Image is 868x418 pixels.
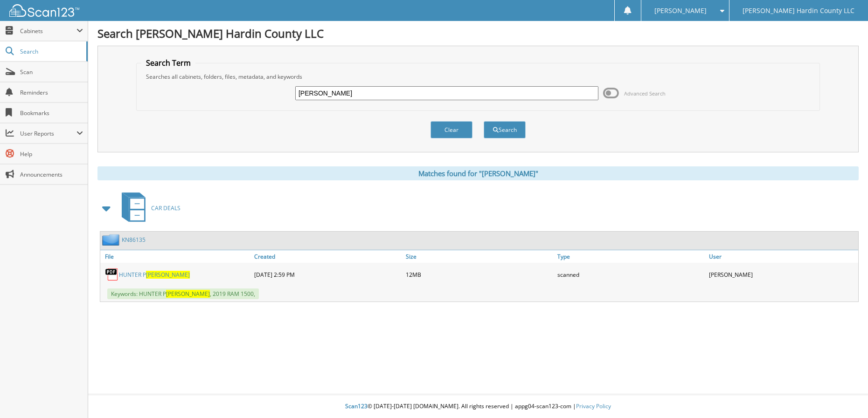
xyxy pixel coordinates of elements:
[141,58,195,68] legend: Search Term
[97,26,859,41] h1: Search [PERSON_NAME] Hardin County LLC
[821,373,868,418] iframe: Chat Widget
[119,271,190,279] a: HUNTER P[PERSON_NAME]
[484,121,526,138] button: Search
[707,265,858,284] div: [PERSON_NAME]
[146,271,190,279] span: [PERSON_NAME]
[20,171,83,178] span: Announcements
[576,402,611,410] a: Privacy Policy
[166,290,210,298] span: [PERSON_NAME]
[107,288,259,299] span: Keywords: HUNTER P , 2019 RAM 1500,
[88,395,868,418] div: © [DATE]-[DATE] [DOMAIN_NAME]. All rights reserved | appg04-scan123-com |
[431,121,472,138] button: Clear
[97,166,859,180] div: Matches found for "[PERSON_NAME]"
[555,265,707,284] div: scanned
[100,250,252,263] a: File
[151,204,181,212] span: CAR DEALS
[707,250,858,263] a: User
[403,250,555,263] a: Size
[20,109,83,117] span: Bookmarks
[116,190,181,226] a: CAR DEALS
[20,27,76,35] span: Cabinets
[105,267,119,281] img: PDF.png
[20,68,83,76] span: Scan
[252,250,403,263] a: Created
[252,265,403,284] div: [DATE] 2:59 PM
[20,130,76,137] span: User Reports
[9,4,79,17] img: scan123-logo-white.svg
[555,250,707,263] a: Type
[20,89,83,96] span: Reminders
[20,150,83,158] span: Help
[624,90,666,97] span: Advanced Search
[743,8,854,14] span: [PERSON_NAME] Hardin County LLC
[122,236,146,244] a: KN86135
[345,402,368,410] span: Scan123
[141,73,815,81] div: Searches all cabinets, folders, files, metadata, and keywords
[654,8,707,14] span: [PERSON_NAME]
[403,265,555,284] div: 12MB
[102,234,122,246] img: folder2.png
[20,48,82,55] span: Search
